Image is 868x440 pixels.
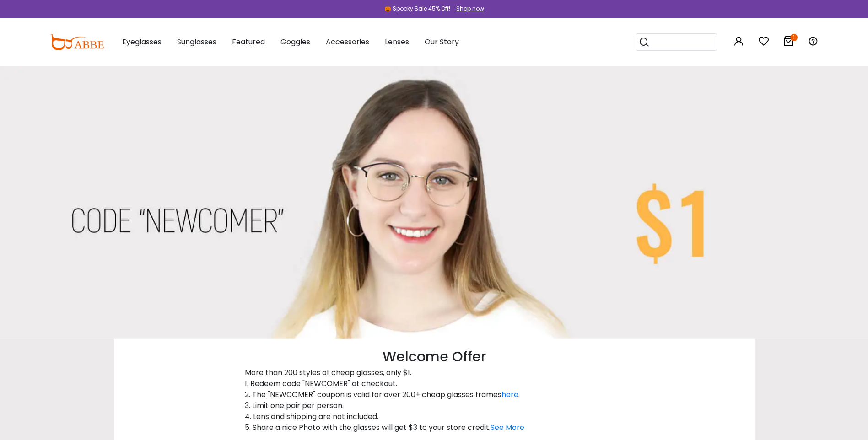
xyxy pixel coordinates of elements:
[456,5,484,13] div: Shop now
[425,37,459,47] span: Our Story
[232,37,265,47] span: Featured
[452,5,484,12] a: Shop now
[384,5,450,13] div: 🎃 Spooky Sale 45% Off!
[119,350,750,364] h5: Welcome Offer
[122,37,162,47] span: Eyeglasses
[280,37,310,47] span: Goggles
[501,389,518,400] a: here
[790,34,798,41] i: 1
[385,37,409,47] span: Lenses
[491,422,524,433] a: See More
[783,38,794,48] a: 1
[177,37,216,47] span: Sunglasses
[326,37,369,47] span: Accessories
[245,367,624,433] p: More than 200 styles of cheap glasses, only $1. 1. Redeem code "NEWCOMER" at checkout. 2. The "NE...
[50,34,104,50] img: abbeglasses.com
